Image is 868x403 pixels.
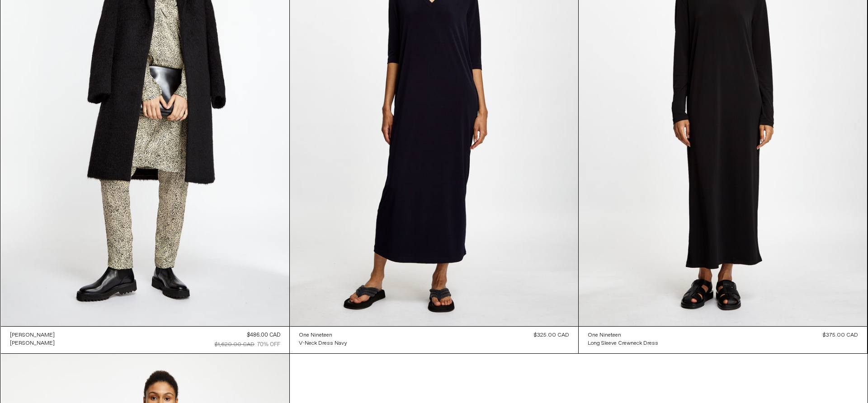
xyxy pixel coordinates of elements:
[10,332,55,339] div: [PERSON_NAME]
[215,341,255,349] div: $1,620.00 CAD
[299,331,347,339] a: One Nineteen
[534,331,569,339] div: $325.00 CAD
[299,332,332,339] div: One Nineteen
[299,339,347,347] a: V-Neck Dress Navy
[257,341,280,349] div: 70% OFF
[247,331,280,339] div: $486.00 CAD
[10,331,55,339] a: [PERSON_NAME]
[588,332,621,339] div: One Nineteen
[588,339,658,347] a: Long Sleeve Crewneck Dress
[823,331,858,339] div: $375.00 CAD
[588,331,658,339] a: One Nineteen
[10,339,55,347] a: [PERSON_NAME]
